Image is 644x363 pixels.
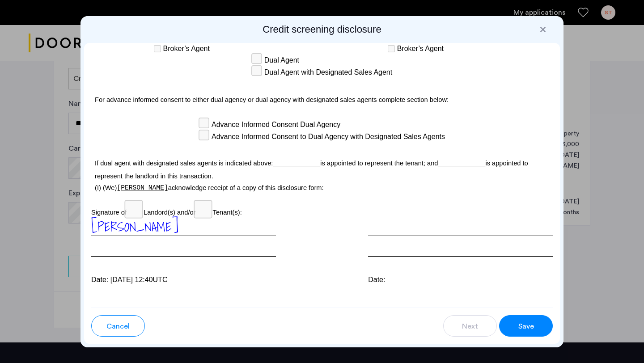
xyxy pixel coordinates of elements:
span: [PERSON_NAME] [91,216,178,237]
span: Dual Agent [264,55,299,66]
h2: Credit screening disclosure [84,23,560,36]
span: Broker’s Agent [397,43,444,54]
button: button [499,315,553,337]
p: Signature of Landord(s) and/or Tenant(s): [91,203,553,217]
span: Next [462,321,478,332]
button: button [443,315,497,337]
span: Save [518,321,534,332]
span: Cancel [106,321,130,332]
span: Dual Agent with Designated Sales Agent [264,67,392,78]
span: Advance Informed Consent Dual Agency [212,119,340,130]
span: Broker’s Agent [163,43,210,54]
span: [PERSON_NAME] [117,184,168,191]
div: Date: [DATE] 12:40UTC [91,274,276,285]
p: For advance informed consent to either dual agency or dual agency with designated sales agents co... [91,88,553,109]
div: Date: [368,274,553,285]
span: Advance Informed Consent to Dual Agency with Designated Sales Agents [212,131,445,142]
p: (I) (We) acknowledge receipt of a copy of this disclosure form: [91,183,553,193]
p: If dual agent with designated sales agents is indicated above: is appointed to represent the tena... [91,152,553,183]
button: button [91,315,145,337]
